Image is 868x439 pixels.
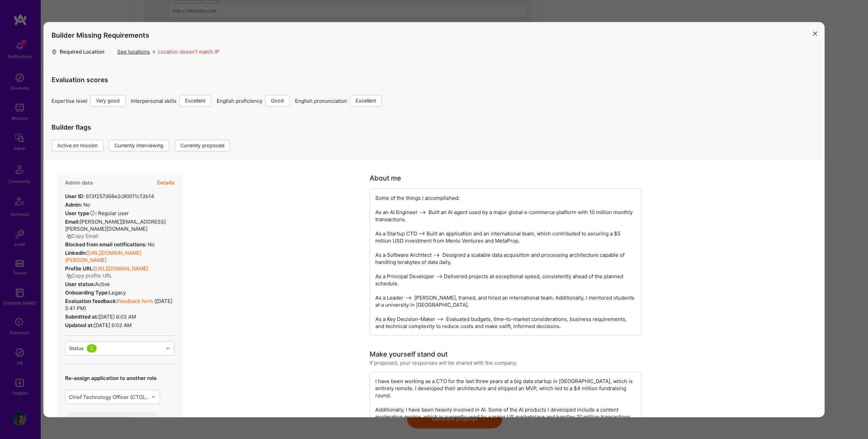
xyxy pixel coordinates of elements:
div: Required Location [60,48,117,59]
button: Copy profile URL [66,272,112,279]
div: ( [DATE] 5:41 PM ) [65,298,174,312]
strong: Blocked from email notifications: [65,241,148,248]
span: Interpersonal skills [131,97,177,104]
i: Help [89,210,95,216]
i: icon Location [52,48,57,56]
div: Active on mission [52,140,103,151]
strong: User type : [65,210,97,216]
div: Status [69,345,83,352]
div: See locations [117,48,150,55]
span: [DATE] 6:03 AM [98,313,136,320]
button: Update [65,412,160,426]
i: icon Chevron [152,395,155,399]
i: icon Chevron [166,347,170,350]
span: [DATE] 6:03 AM [94,322,132,328]
span: legacy [109,289,126,296]
div: Chief Technology Officer (CTO), Lead technical strategy and hands-on development for AI-powered p... [69,393,150,400]
div: No [65,241,155,248]
div: Excellent [350,95,382,107]
strong: Onboarding Type: [65,289,109,296]
a: Feedback form [117,298,153,304]
div: 0 [87,344,97,352]
div: Regular user [65,210,129,217]
strong: User ID: [65,193,84,199]
div: Currently interviewing [109,140,169,151]
span: English proficiency [217,97,262,104]
span: English pronunciation [295,97,347,104]
span: Active [95,281,110,287]
div: Good [265,95,290,107]
span: Expertise level [52,97,87,104]
h4: Builder Missing Requirements [52,31,149,39]
i: icon Copy [66,234,72,239]
div: Some of the things I accomplished: As an AI Engineer --> Built an AI agent used by a major global... [370,189,641,336]
h4: Evaluation scores [52,76,816,83]
strong: Email: [65,218,80,225]
i: icon Copy [66,273,72,279]
div: modal [43,22,825,417]
div: Currently proposed [175,140,230,151]
div: About me [370,173,401,183]
div: 613f257d68e2c90011c13b14 [65,193,154,200]
strong: Submitted at: [65,313,98,320]
a: [URL][DOMAIN_NAME][PERSON_NAME] [65,250,141,263]
h4: Admin data [65,180,93,186]
p: Re-assign application to another role [65,375,160,382]
div: No [65,201,90,208]
button: Copy Email [66,232,98,240]
strong: Evaluation feedback: [65,298,117,304]
strong: LinkedIn: [65,250,87,256]
i: icon Missing [153,48,155,56]
span: [PERSON_NAME][EMAIL_ADDRESS][PERSON_NAME][DOMAIN_NAME] [65,218,166,232]
button: Details [157,173,174,193]
strong: Admin: [65,202,82,208]
div: If proposed, your responses will be shared with the company. [370,359,517,366]
div: Very good [90,95,125,107]
i: icon Close [813,31,817,35]
a: [URL][DOMAIN_NAME] [94,265,148,272]
strong: Updated at: [65,322,94,328]
strong: User status: [65,281,95,287]
div: Excellent [179,95,211,107]
div: Location doesn’t match IP [158,48,219,59]
strong: Profile URL: [65,265,94,272]
div: Make yourself stand out [370,349,448,359]
h4: Builder flags [52,123,236,131]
